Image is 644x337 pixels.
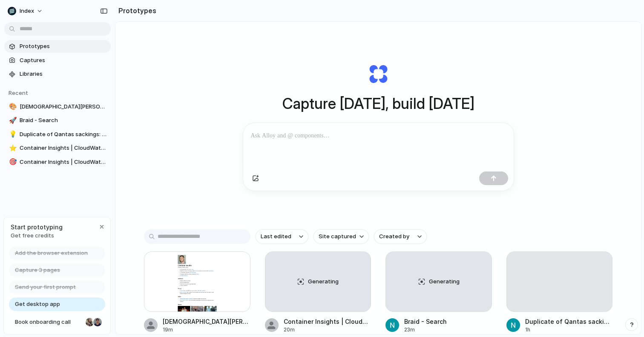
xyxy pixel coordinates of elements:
[20,42,107,51] span: Prototypes
[4,100,111,113] a: 🎨[DEMOGRAPHIC_DATA][PERSON_NAME]
[9,89,28,96] span: Recent
[9,143,15,153] div: ⭐
[4,128,111,141] a: 💡Duplicate of Qantas sackings: Federal Court hits airline with $90m penalty for 1800 illegal sack...
[8,116,16,125] button: 🚀
[144,251,250,334] a: Christian Iacullo[DEMOGRAPHIC_DATA][PERSON_NAME]19m
[4,142,111,154] a: ⭐Container Insights | CloudWatch | us-west-2
[282,92,474,115] h1: Capture [DATE], build [DATE]
[163,326,250,334] div: 19m
[525,326,613,334] div: 1h
[9,297,105,311] a: Get desktop app
[20,116,107,125] span: Braid - Search
[8,158,16,166] button: 🎯
[9,315,105,329] a: Book onboarding call
[15,266,60,274] span: Capture 3 pages
[4,4,47,18] button: Index
[8,130,16,139] button: 💡
[9,157,15,167] div: 🎯
[20,158,107,166] span: Container Insights | CloudWatch | us-west-2
[163,317,250,326] div: [DEMOGRAPHIC_DATA][PERSON_NAME]
[15,318,82,326] span: Book onboarding call
[429,277,460,286] span: Generating
[9,102,15,111] div: 🎨
[525,317,613,326] div: Duplicate of Qantas sackings: Federal Court hits airline with $90m penalty for 1800 illegal sacki...
[9,116,15,126] div: 🚀
[20,144,107,152] span: Container Insights | CloudWatch | us-west-2
[265,251,371,334] a: GeneratingContainer Insights | CloudWatch | us-west-220m
[313,229,369,244] button: Site captured
[4,54,111,67] a: Captures
[85,317,95,327] div: Nicole Kubica
[404,326,447,334] div: 23m
[20,70,107,78] span: Libraries
[261,232,291,241] span: Last edited
[8,144,16,152] button: ⭐
[4,156,111,168] a: 🎯Container Insights | CloudWatch | us-west-2
[506,251,613,334] a: Duplicate of Qantas sackings: Federal Court hits airline with $90m penalty for 1800 illegal sacki...
[4,40,111,53] a: Prototypes
[256,229,308,244] button: Last edited
[15,249,88,257] span: Add the browser extension
[379,232,409,241] span: Created by
[15,283,76,291] span: Send your first prompt
[284,317,371,326] div: Container Insights | CloudWatch | us-west-2
[20,56,107,65] span: Captures
[11,223,63,231] span: Start prototyping
[308,277,339,286] span: Generating
[11,231,63,240] span: Get free credits
[20,103,107,111] span: [DEMOGRAPHIC_DATA][PERSON_NAME]
[404,317,447,326] div: Braid - Search
[15,300,60,308] span: Get desktop app
[20,7,34,15] span: Index
[385,251,492,334] a: GeneratingBraid - Search23m
[20,130,107,139] span: Duplicate of Qantas sackings: Federal Court hits airline with $90m penalty for 1800 illegal sacki...
[4,68,111,80] a: Libraries
[374,229,427,244] button: Created by
[284,326,371,334] div: 20m
[8,103,16,111] button: 🎨
[9,129,15,139] div: 💡
[319,232,356,241] span: Site captured
[115,6,156,16] h2: Prototypes
[92,317,103,327] div: Christian Iacullo
[4,114,111,127] a: 🚀Braid - Search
